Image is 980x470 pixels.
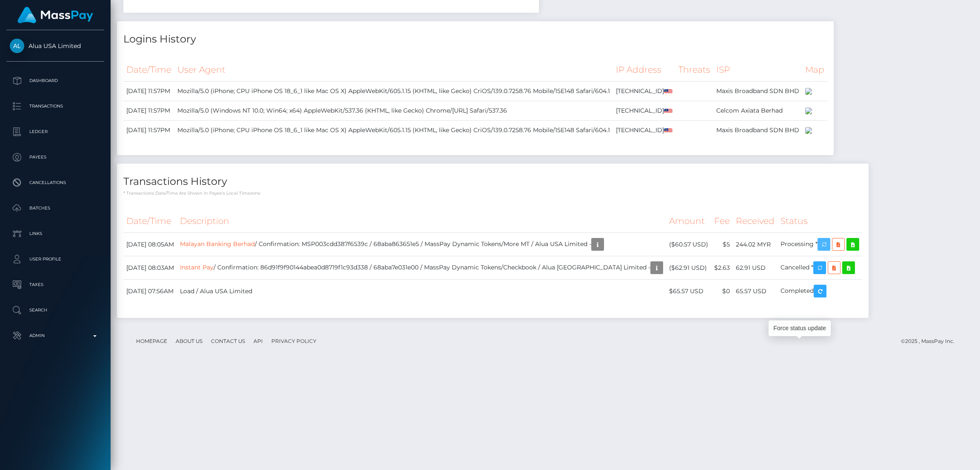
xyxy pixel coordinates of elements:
[174,58,613,82] th: User Agent
[174,81,613,101] td: Mozilla/5.0 (iPhone; CPU iPhone OS 18_6_1 like Mac OS X) AppleWebKit/605.1.15 (KHTML, like Gecko)...
[133,334,171,348] a: Homepage
[123,190,862,196] p: * Transactions date/time are shown in payee's local timezone
[713,81,802,101] td: Maxis Broadband SDN BHD
[6,249,104,270] a: User Profile
[805,88,812,95] img: 200x100
[10,202,101,215] p: Batches
[10,227,101,240] p: Links
[778,233,862,256] td: Processing *
[901,337,961,346] div: © 2025 , MassPay Inc.
[177,233,666,256] td: / Confirmation: MSP003cdd387f6539c / 68aba863651e5 / MassPay Dynamic Tokens/More MT / Alua USA Li...
[613,101,675,120] td: [TECHNICAL_ID]
[123,233,177,256] td: [DATE] 08:05AM
[180,263,214,271] a: Instant Pay
[6,70,104,91] a: Dashboard
[10,278,101,291] p: Taxes
[6,121,104,142] a: Ledger
[123,101,174,120] td: [DATE] 11:57PM
[666,256,711,280] td: ($62.91 USD)
[123,280,177,303] td: [DATE] 07:56AM
[613,120,675,140] td: [TECHNICAL_ID]
[713,58,802,82] th: ISP
[6,223,104,244] a: Links
[17,7,93,23] img: MassPay Logo
[664,89,672,93] img: my.png
[711,210,733,233] th: Fee
[713,120,802,140] td: Maxis Broadband SDN BHD
[664,109,672,113] img: my.png
[123,120,174,140] td: [DATE] 11:57PM
[172,334,206,348] a: About Us
[123,58,174,82] th: Date/Time
[180,240,255,248] a: Malayan Banking Berhad
[713,101,802,120] td: Celcom Axiata Berhad
[6,96,104,117] a: Transactions
[769,320,831,336] div: Force status update
[778,280,862,303] td: Completed
[10,304,101,317] p: Search
[10,176,101,189] p: Cancellations
[123,81,174,101] td: [DATE] 11:57PM
[6,42,104,50] span: Alua USA Limited
[10,125,101,138] p: Ledger
[174,120,613,140] td: Mozilla/5.0 (iPhone; CPU iPhone OS 18_6_1 like Mac OS X) AppleWebKit/605.1.15 (KHTML, like Gecko)...
[10,329,101,342] p: Admin
[123,210,177,233] th: Date/Time
[6,325,104,346] a: Admin
[6,274,104,295] a: Taxes
[123,32,827,47] h4: Logins History
[805,108,812,114] img: 200x100
[711,233,733,256] td: $5
[711,280,733,303] td: $0
[802,58,827,82] th: Map
[10,39,24,53] img: Alua USA Limited
[177,210,666,233] th: Description
[613,58,675,82] th: IP Address
[666,233,711,256] td: ($60.57 USD)
[6,147,104,168] a: Payees
[778,210,862,233] th: Status
[123,174,862,189] h4: Transactions History
[733,233,778,256] td: 244.02 MYR
[778,256,862,280] td: Cancelled *
[268,334,320,348] a: Privacy Policy
[733,210,778,233] th: Received
[6,300,104,321] a: Search
[666,280,711,303] td: $65.57 USD
[733,280,778,303] td: 65.57 USD
[613,81,675,101] td: [TECHNICAL_ID]
[123,256,177,280] td: [DATE] 08:03AM
[675,58,713,82] th: Threats
[10,253,101,266] p: User Profile
[10,151,101,164] p: Payees
[733,256,778,280] td: 62.91 USD
[177,280,666,303] td: Load / Alua USA Limited
[805,127,812,134] img: 200x100
[6,198,104,219] a: Batches
[174,101,613,120] td: Mozilla/5.0 (Windows NT 10.0; Win64; x64) AppleWebKit/537.36 (KHTML, like Gecko) Chrome/[URL] Saf...
[666,210,711,233] th: Amount
[10,74,101,87] p: Dashboard
[10,100,101,113] p: Transactions
[250,334,266,348] a: API
[6,172,104,193] a: Cancellations
[177,256,666,280] td: / Confirmation: 86d91f9f90144abea0d8719f1c93d338 / 68aba7e031e00 / MassPay Dynamic Tokens/Checkbo...
[664,128,672,133] img: my.png
[711,256,733,280] td: $2.63
[208,334,248,348] a: Contact Us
